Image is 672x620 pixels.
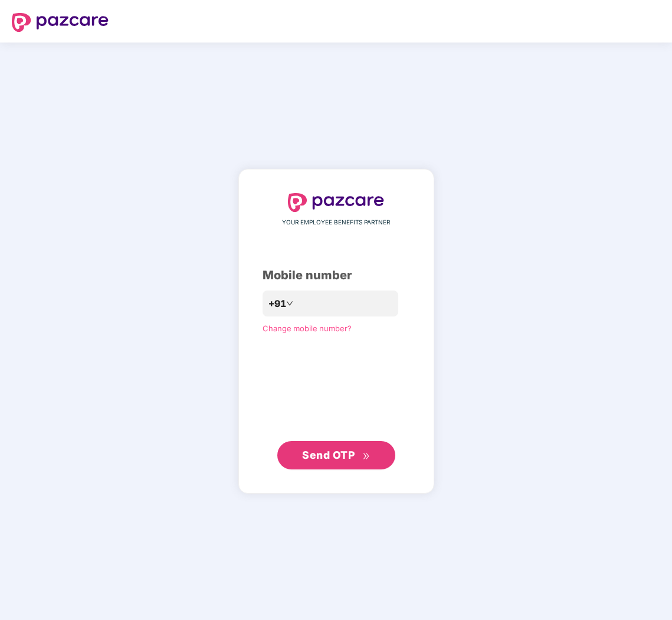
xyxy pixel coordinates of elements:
[268,296,286,311] span: +91
[263,324,352,333] a: Change mobile number?
[282,218,390,227] span: YOUR EMPLOYEE BENEFITS PARTNER
[277,441,395,469] button: Send OTPdouble-right
[362,452,370,460] span: double-right
[12,13,109,32] img: logo
[263,266,410,285] div: Mobile number
[286,300,293,307] span: down
[302,449,355,461] span: Send OTP
[288,193,385,212] img: logo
